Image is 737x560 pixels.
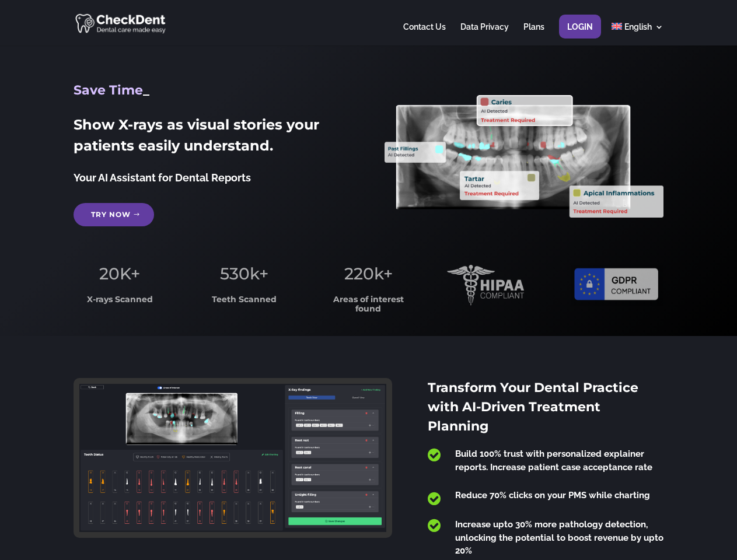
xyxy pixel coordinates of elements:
[143,82,149,98] span: _
[455,449,652,473] span: Build 100% trust with personalized explainer reports. Increase patient case acceptance rate
[99,264,140,283] span: 20K+
[74,203,154,226] a: Try Now
[74,114,352,162] h2: Show X-rays as visual stories your patients easily understand.
[75,12,167,34] img: CheckDent AI
[323,295,415,319] h3: Areas of interest found
[612,23,663,45] a: English
[624,22,652,32] span: English
[567,23,593,45] a: Login
[455,519,663,556] span: Increase upto 30% more pathology detection, unlocking the potential to boost revenue by upto 20%
[344,264,393,283] span: 220k+
[460,23,509,45] a: Data Privacy
[385,95,663,218] img: X_Ray_annotated
[428,380,638,434] span: Transform Your Dental Practice with AI-Driven Treatment Planning
[455,490,650,501] span: Reduce 70% clicks on your PMS while charting
[523,23,544,45] a: Plans
[74,82,143,98] span: Save Time
[220,264,268,283] span: 530k+
[428,518,441,533] span: 
[428,491,441,506] span: 
[403,23,446,45] a: Contact Us
[74,171,251,184] span: Your AI Assistant for Dental Reports
[428,447,441,463] span: 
